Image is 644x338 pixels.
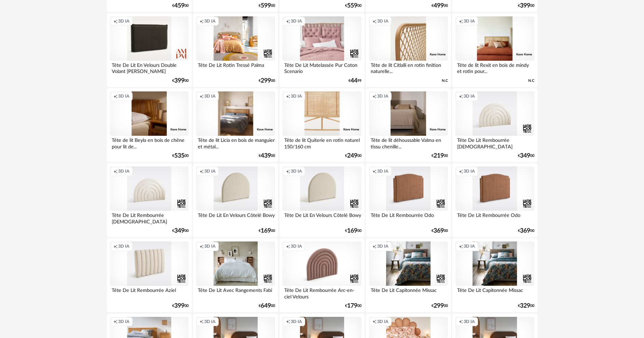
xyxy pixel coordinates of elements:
span: Creation icon [286,18,290,24]
div: € 00 [172,229,189,233]
div: Tête de lit Licia en bois de manguier et métal... [196,136,275,149]
div: € 00 [431,153,448,158]
div: € 00 [431,3,448,8]
div: € 00 [172,153,189,158]
span: 399 [520,3,530,8]
div: Tête De Lit Rotin Tressé Palma [196,61,275,74]
span: Creation icon [286,244,290,249]
span: 299 [434,304,444,308]
span: Creation icon [286,168,290,174]
div: € 99 [348,78,361,83]
span: Creation icon [200,93,204,99]
div: Tête De Lit Rembourrée Odo [369,211,448,224]
span: 3D IA [464,319,475,324]
div: € 00 [259,78,275,83]
a: Creation icon 3D IA Tête De Lit Capitonnée Missac €32900 [452,238,537,312]
a: Creation icon 3D IA Tête de lit déhoussable Valma en tissu chenille... €21900 [366,88,451,162]
a: Creation icon 3D IA Tête De Lit Matelassée Pur Coton Scenario €4499 [279,13,364,87]
span: Creation icon [459,18,463,24]
a: Creation icon 3D IA Tête de lit Licia en bois de manguier et métal... €43900 [193,88,278,162]
span: 649 [261,304,271,308]
span: 3D IA [118,18,129,24]
span: 399 [174,304,184,308]
a: Creation icon 3D IA Tête De Lit Rembourrée Odo €36900 [366,163,451,237]
span: 535 [174,153,184,158]
span: Creation icon [459,244,463,249]
span: 169 [261,229,271,233]
span: 369 [520,229,530,233]
a: Creation icon 3D IA Tête de lit Rexit en bois de mindy et rotin pour... N.C [452,13,537,87]
span: 3D IA [377,244,388,249]
span: 3D IA [377,168,388,174]
span: 3D IA [118,319,129,324]
div: Tête de lit Rexit en bois de mindy et rotin pour... [455,61,534,74]
span: 3D IA [118,168,129,174]
span: Creation icon [113,319,118,324]
span: Creation icon [113,168,118,174]
span: 3D IA [204,244,216,249]
span: 599 [261,3,271,8]
div: € 00 [345,304,361,308]
div: Tête De Lit Avec Rangements Fabi [196,286,275,299]
div: Tête De Lit Rembourrée Odo [455,211,534,224]
span: 459 [174,3,184,8]
a: Creation icon 3D IA Tête De Lit Avec Rangements Fabi €64900 [193,238,278,312]
div: Tête De Lit Rembourrée [DEMOGRAPHIC_DATA] [110,211,189,224]
div: Tête De Lit En Velours Côtelé Bowy [196,211,275,224]
a: Creation icon 3D IA Tête De Lit Capitonnée Missac €29900 [366,238,451,312]
div: Tête de lit Citlalli en rotin finition naturelle... [369,61,448,74]
a: Creation icon 3D IA Tête De Lit Rembourrée [DEMOGRAPHIC_DATA] €34900 [452,88,537,162]
span: Creation icon [200,244,204,249]
span: 219 [434,153,444,158]
div: € 00 [345,3,361,8]
span: 3D IA [291,244,302,249]
div: € 00 [518,304,534,308]
span: Creation icon [200,319,204,324]
span: 299 [261,78,271,83]
span: 3D IA [464,244,475,249]
span: Creation icon [286,319,290,324]
span: Creation icon [113,18,118,24]
span: Creation icon [459,319,463,324]
span: 3D IA [377,18,388,24]
span: 369 [434,229,444,233]
span: 3D IA [204,18,216,24]
span: 3D IA [118,93,129,99]
span: 559 [347,3,357,8]
a: Creation icon 3D IA Tête De Lit En Velours Double Volant [PERSON_NAME] €39900 [107,13,192,87]
span: Creation icon [286,93,290,99]
span: 399 [174,78,184,83]
span: 329 [520,304,530,308]
span: Creation icon [200,18,204,24]
div: € 00 [259,229,275,233]
span: Creation icon [113,244,118,249]
span: 439 [261,153,271,158]
a: Creation icon 3D IA Tête de lit Citlalli en rotin finition naturelle... N.C [366,13,451,87]
div: Tête De Lit En Velours Double Volant [PERSON_NAME] [110,61,189,74]
a: Creation icon 3D IA Tête De Lit Rembourrée Odo €36900 [452,163,537,237]
span: 3D IA [464,93,475,99]
a: Creation icon 3D IA Tête de lit Beyla en bois de chêne pour lit de... €53500 [107,88,192,162]
span: 3D IA [464,18,475,24]
div: Tête de lit déhoussable Valma en tissu chenille... [369,136,448,149]
span: 3D IA [204,168,216,174]
div: Tête de lit Quiterie en rotin naturel 150/160 cm [283,136,361,149]
div: Tête De Lit Capitonnée Missac [455,286,534,299]
div: € 00 [431,304,448,308]
div: € 00 [345,153,361,158]
span: 44 [351,78,357,83]
span: N.C [442,78,448,83]
div: € 00 [345,229,361,233]
a: Creation icon 3D IA Tête De Lit En Velours Côtelé Bowy €16900 [279,163,364,237]
a: Creation icon 3D IA Tête De Lit Rembourrée Aziel €39900 [107,238,192,312]
span: Creation icon [200,168,204,174]
span: Creation icon [372,93,376,99]
span: Creation icon [113,93,118,99]
span: 3D IA [291,18,302,24]
span: 499 [434,3,444,8]
div: Tête de lit Beyla en bois de chêne pour lit de... [110,136,189,149]
span: 249 [347,153,357,158]
span: 349 [520,153,530,158]
span: 3D IA [464,168,475,174]
span: Creation icon [372,168,376,174]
